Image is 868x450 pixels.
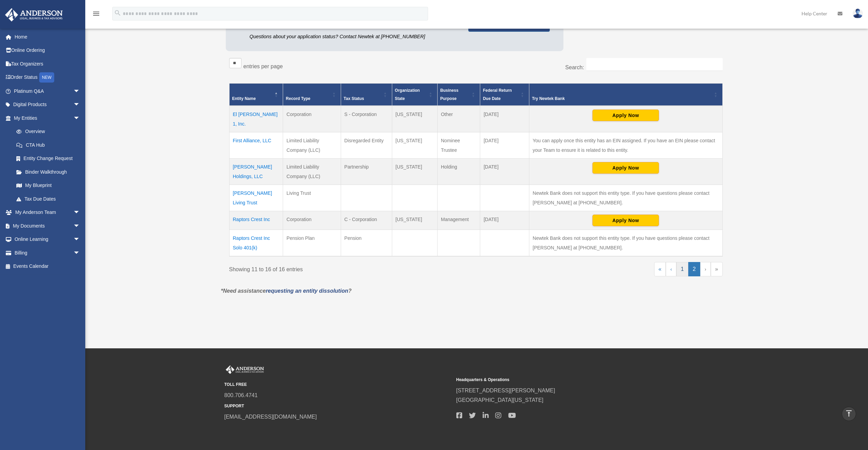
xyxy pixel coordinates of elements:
td: First Alliance, LLC [229,132,283,158]
td: S - Corporation [341,106,392,132]
small: SUPPORT [224,403,452,410]
p: Questions about your application status? Contact Newtek at [PHONE_NUMBER] [250,32,458,41]
a: [STREET_ADDRESS][PERSON_NAME] [456,388,555,393]
a: 800.706.4741 [224,392,258,398]
a: Last [711,262,723,276]
div: NEW [39,72,54,83]
label: entries per page [244,63,283,69]
td: [DATE] [480,211,529,230]
a: [GEOGRAPHIC_DATA][US_STATE] [456,397,544,403]
span: arrow_drop_down [73,219,87,233]
button: Apply Now [592,162,659,174]
a: menu [92,12,100,18]
a: My Anderson Teamarrow_drop_down [5,206,90,219]
td: [US_STATE] [392,158,437,185]
td: Newtek Bank does not support this entity type. If you have questions please contact [PERSON_NAME]... [529,185,722,211]
a: Binder Walkthrough [10,165,87,179]
th: Organization State: Activate to sort [392,83,437,106]
td: Raptors Crest Inc [229,211,283,230]
a: Platinum Q&Aarrow_drop_down [5,84,90,98]
th: Tax Status: Activate to sort [341,83,392,106]
span: arrow_drop_down [73,84,87,98]
td: Pension [341,230,392,256]
a: Tax Due Dates [10,192,87,206]
td: Newtek Bank does not support this entity type. If you have questions please contact [PERSON_NAME]... [529,230,722,256]
i: menu [92,10,100,18]
a: My Entitiesarrow_drop_down [5,111,87,125]
a: Entity Change Request [10,152,87,165]
td: [US_STATE] [392,132,437,158]
th: Record Type: Activate to sort [283,83,341,106]
span: arrow_drop_down [73,98,87,112]
a: CTA Hub [10,138,87,152]
a: Billingarrow_drop_down [5,246,90,260]
a: Online Learningarrow_drop_down [5,233,90,246]
td: C - Corporation [341,211,392,230]
td: Partnership [341,158,392,185]
td: [US_STATE] [392,106,437,132]
td: Disregarded Entity [341,132,392,158]
th: Try Newtek Bank : Activate to sort [529,83,722,106]
td: Limited Liability Company (LLC) [283,158,341,185]
span: arrow_drop_down [73,246,87,260]
span: arrow_drop_down [73,206,87,220]
span: Federal Return Due Date [483,88,512,101]
td: Living Trust [283,185,341,211]
img: User Pic [853,9,863,18]
td: Corporation [283,106,341,132]
td: El [PERSON_NAME] 1, Inc. [229,106,283,132]
a: My Documentsarrow_drop_down [5,219,90,233]
td: Management [437,211,480,230]
td: Other [437,106,480,132]
span: Organization State [395,88,420,101]
button: Apply Now [592,110,659,121]
i: vertical_align_top [845,409,853,418]
a: Online Ordering [5,44,90,57]
th: Business Purpose: Activate to sort [437,83,480,106]
td: You can apply once this entity has an EIN assigned. If you have an EIN please contact your Team t... [529,132,722,158]
a: Tax Organizers [5,57,90,71]
td: Pension Plan [283,230,341,256]
a: [EMAIL_ADDRESS][DOMAIN_NAME] [224,414,317,420]
small: TOLL FREE [224,381,452,388]
a: First [654,262,666,276]
th: Federal Return Due Date: Activate to sort [480,83,529,106]
button: Apply Now [592,215,659,226]
a: Digital Productsarrow_drop_down [5,98,90,112]
a: requesting an entity dissolution [266,288,348,294]
a: 2 [688,262,700,276]
span: arrow_drop_down [73,111,87,125]
span: Business Purpose [440,88,458,101]
td: [DATE] [480,132,529,158]
td: Limited Liability Company (LLC) [283,132,341,158]
em: *Need assistance ? [221,288,352,294]
div: Showing 11 to 16 of 16 entries [229,262,471,274]
a: Home [5,30,90,44]
a: Previous [666,262,676,276]
img: Anderson Advisors Platinum Portal [3,8,65,21]
td: Raptors Crest Inc Solo 401(k) [229,230,283,256]
div: Try Newtek Bank [532,95,712,103]
th: Entity Name: Activate to invert sorting [229,83,283,106]
span: Entity Name [232,96,256,101]
small: Headquarters & Operations [456,376,683,383]
span: arrow_drop_down [73,233,87,247]
td: [DATE] [480,158,529,185]
td: [PERSON_NAME] Holdings, LLC [229,158,283,185]
td: [PERSON_NAME] Living Trust [229,185,283,211]
a: Events Calendar [5,260,90,273]
td: Corporation [283,211,341,230]
span: Record Type [286,96,310,101]
a: 1 [676,262,688,276]
td: Holding [437,158,480,185]
label: Search: [565,64,584,70]
span: Tax Status [344,96,364,101]
a: My Blueprint [10,179,87,192]
a: Overview [10,125,84,139]
i: search [114,9,121,17]
a: Order StatusNEW [5,71,90,85]
img: Anderson Advisors Platinum Portal [224,365,265,374]
td: Nominee Trustee [437,132,480,158]
td: [DATE] [480,106,529,132]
